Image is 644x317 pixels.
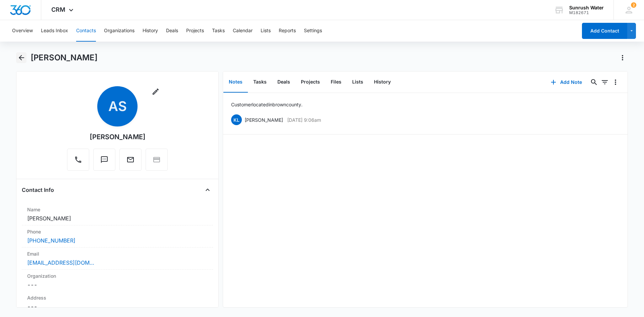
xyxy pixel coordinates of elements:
[631,2,636,8] span: 2
[22,270,213,292] div: Organization---
[166,20,178,42] button: Deals
[97,86,138,126] span: AS
[22,203,213,225] div: Name[PERSON_NAME]
[248,72,272,93] button: Tasks
[27,228,208,235] label: Phone
[27,214,208,222] dd: [PERSON_NAME]
[27,206,208,213] label: Name
[212,20,225,42] button: Tasks
[347,72,369,93] button: Lists
[27,272,208,279] label: Organization
[569,5,604,10] div: account name
[202,184,213,195] button: Close
[67,149,89,171] button: Call
[544,74,589,90] button: Add Note
[41,20,68,42] button: Leads Inbox
[272,72,296,93] button: Deals
[16,52,26,63] button: Back
[589,77,599,88] button: Search...
[599,77,610,88] button: Filters
[22,292,213,314] div: Address---
[233,20,253,42] button: Calendar
[325,72,347,93] button: Files
[119,159,142,165] a: Email
[27,294,208,301] label: Address
[90,132,146,142] div: [PERSON_NAME]
[631,2,636,8] div: notifications count
[582,23,627,39] button: Add Contact
[76,20,96,42] button: Contacts
[231,101,303,108] p: Customer located in brown county.
[231,114,242,125] span: KL
[67,159,89,165] a: Call
[261,20,271,42] button: Lists
[569,10,604,15] div: account id
[304,20,322,42] button: Settings
[27,250,208,257] label: Email
[22,225,213,248] div: Phone[PHONE_NUMBER]
[27,236,75,245] a: [PHONE_NUMBER]
[119,149,142,171] button: Email
[12,20,33,42] button: Overview
[245,116,283,123] p: [PERSON_NAME]
[51,6,65,13] span: CRM
[610,77,621,88] button: Overflow Menu
[287,116,321,123] p: [DATE] 9:06am
[617,52,628,63] button: Actions
[143,20,158,42] button: History
[93,159,115,165] a: Text
[369,72,396,93] button: History
[279,20,296,42] button: Reports
[186,20,204,42] button: Projects
[223,72,248,93] button: Notes
[27,303,208,311] dd: ---
[93,149,115,171] button: Text
[296,72,325,93] button: Projects
[27,281,208,289] dd: ---
[22,186,54,194] h4: Contact Info
[27,259,94,267] a: [EMAIL_ADDRESS][DOMAIN_NAME]
[104,20,135,42] button: Organizations
[31,53,98,63] h1: [PERSON_NAME]
[22,248,213,270] div: Email[EMAIL_ADDRESS][DOMAIN_NAME]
